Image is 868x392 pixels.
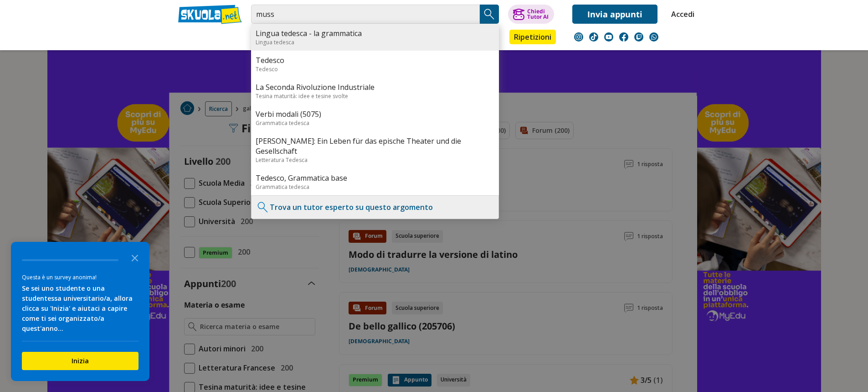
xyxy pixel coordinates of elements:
a: La Seconda Rivoluzione Industriale [256,82,494,92]
a: Tedesco, Grammatica base [256,173,494,183]
a: Lingua tedesca - la grammatica [256,28,494,38]
input: Cerca appunti, riassunti o versioni [251,5,480,24]
img: twitch [634,32,643,42]
a: Invia appunti [572,5,657,24]
a: Verbi modali (5075) [256,109,494,119]
div: Letteratura Tedesca [256,156,494,164]
div: Survey [11,242,149,381]
div: Grammatica tedesca [256,183,494,191]
img: instagram [574,32,583,42]
button: Search Button [480,5,499,24]
img: youtube [604,32,613,42]
div: Grammatica tedesca [256,119,494,127]
a: [PERSON_NAME]: Ein Leben für das epische Theater und die Gesellschaft [256,136,494,156]
a: Accedi [671,5,690,24]
div: Chiedi Tutor AI [527,9,549,20]
a: Ripetizioni [509,30,556,44]
div: Questa è un survey anonima! [22,273,139,282]
img: facebook [619,32,628,42]
button: Inizia [22,352,139,370]
button: Close the survey [126,248,144,267]
a: Tedesco [256,55,494,65]
a: Appunti [249,30,290,46]
img: tiktok [589,32,598,42]
div: Tesina maturità: idee e tesine svolte [256,92,494,100]
button: ChiediTutor AI [508,5,554,24]
a: Trova un tutor esperto su questo argomento [270,202,433,212]
div: Tedesco [256,65,494,73]
div: Se sei uno studente o una studentessa universitario/a, allora clicca su 'Inizia' e aiutaci a capi... [22,283,139,334]
img: WhatsApp [649,32,658,42]
img: Trova un tutor esperto [256,200,270,214]
div: Lingua tedesca [256,38,494,46]
img: Cerca appunti, riassunti o versioni [483,7,496,21]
